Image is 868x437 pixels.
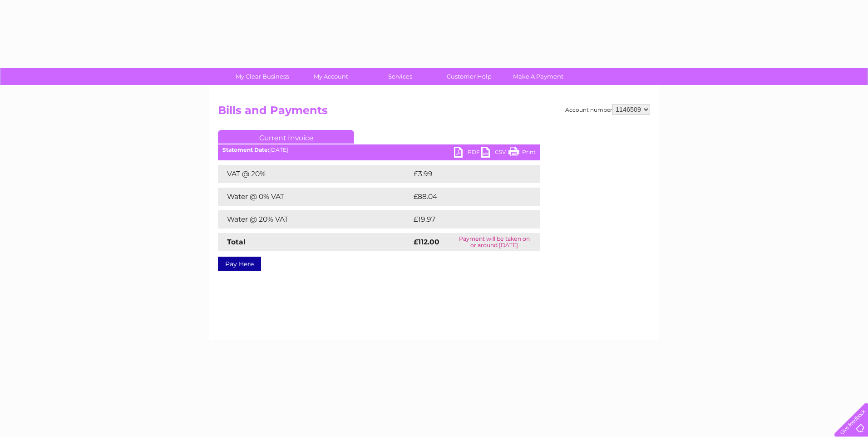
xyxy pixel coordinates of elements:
[501,68,576,85] a: Make A Payment
[454,147,481,160] a: PDF
[481,147,508,160] a: CSV
[218,188,411,206] td: Water @ 0% VAT
[449,233,540,251] td: Payment will be taken on or around [DATE]
[218,130,354,144] a: Current Invoice
[218,210,411,228] td: Water @ 20% VAT
[411,165,519,183] td: £3.99
[565,104,650,115] div: Account number
[411,188,523,206] td: £88.04
[411,210,521,228] td: £19.97
[294,68,369,85] a: My Account
[508,147,536,160] a: Print
[218,104,650,121] h2: Bills and Payments
[225,68,300,85] a: My Clear Business
[222,146,269,153] b: Statement Date:
[218,165,411,183] td: VAT @ 20%
[363,68,438,85] a: Services
[414,238,439,246] strong: £112.00
[218,257,261,271] a: Pay Here
[227,238,246,246] strong: Total
[432,68,507,85] a: Customer Help
[218,147,540,153] div: [DATE]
